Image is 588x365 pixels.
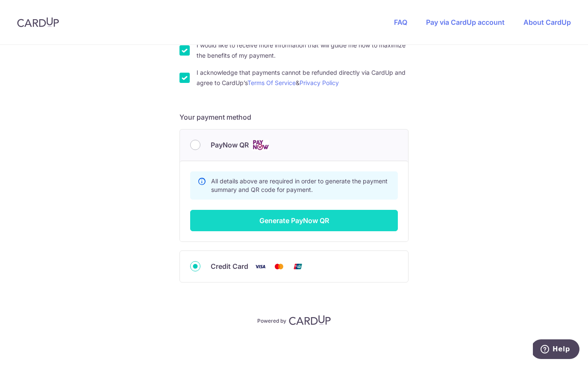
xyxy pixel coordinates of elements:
[289,315,331,325] img: CardUp
[270,261,288,272] img: Mastercard
[190,140,398,150] div: PayNow QR Cards logo
[252,140,269,150] img: Cards logo
[257,316,286,324] p: Powered by
[289,261,306,272] img: Union Pay
[394,18,407,26] a: FAQ
[523,18,571,26] a: About CardUp
[190,261,398,272] div: Credit Card Visa Mastercard Union Pay
[211,140,249,150] span: PayNow QR
[300,79,339,86] a: Privacy Policy
[211,261,248,271] span: Credit Card
[17,17,59,27] img: CardUp
[252,261,269,272] img: Visa
[197,40,409,61] label: I would like to receive more information that will guide me how to maximize the benefits of my pa...
[211,177,388,193] span: All details above are required in order to generate the payment summary and QR code for payment.
[179,112,409,122] h5: Your payment method
[426,18,505,26] a: Pay via CardUp account
[190,210,398,231] button: Generate PayNow QR
[533,339,579,361] iframe: Opens a widget where you can find more information
[197,68,409,88] label: I acknowledge that payments cannot be refunded directly via CardUp and agree to CardUp’s &
[247,79,296,86] a: Terms Of Service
